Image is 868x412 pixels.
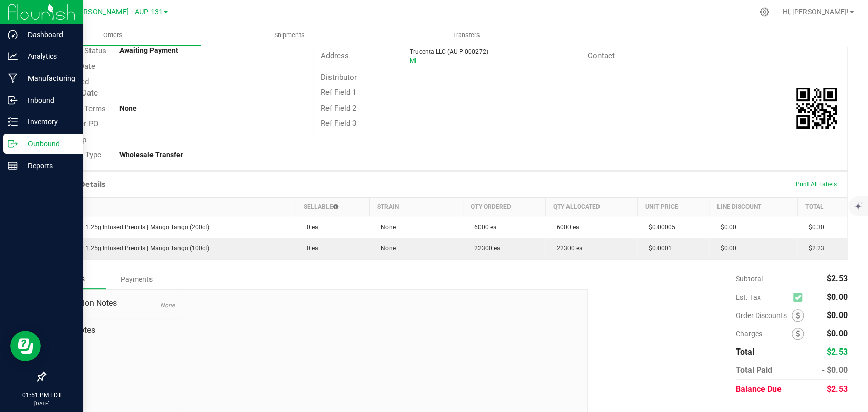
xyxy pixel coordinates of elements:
[736,384,782,394] span: Balance Due
[119,104,137,112] strong: None
[106,270,167,289] div: Payments
[797,197,847,216] th: Total
[18,50,79,62] p: Analytics
[827,274,848,283] span: $2.53
[545,197,637,216] th: Qty Allocated
[736,275,763,283] span: Subtotal
[302,245,318,252] span: 0 ea
[160,302,175,309] span: None
[370,197,463,216] th: Strain
[295,197,370,216] th: Sellable
[736,311,792,320] span: Order Discounts
[783,8,849,16] span: Hi, [PERSON_NAME]!
[8,95,18,105] inline-svg: Inbound
[24,24,201,46] a: Orders
[52,245,209,252] span: Dragonfly 1.25g Infused Prerolls | Mango Tango (100ct)
[469,224,496,231] span: 6000 ea
[803,245,824,252] span: $2.23
[46,197,295,216] th: Item
[8,73,18,83] inline-svg: Manufacturing
[18,160,79,172] p: Reports
[827,329,848,338] span: $0.00
[551,245,582,252] span: 22300 ea
[736,365,772,375] span: Total Paid
[53,324,175,336] span: Order Notes
[8,29,18,40] inline-svg: Dashboard
[53,297,175,309] span: Destination Notes
[321,88,356,97] span: Ref Field 1
[8,161,18,171] inline-svg: Reports
[321,73,357,82] span: Distributor
[643,224,675,231] span: $0.00005
[260,30,318,40] span: Shipments
[643,245,671,252] span: $0.0001
[321,51,349,60] span: Address
[376,245,396,252] span: None
[321,119,356,128] span: Ref Field 3
[410,57,416,65] span: MI
[637,197,709,216] th: Unit Price
[119,46,178,54] strong: Awaiting Payment
[10,331,41,361] iframe: Resource center
[376,224,396,231] span: None
[438,30,493,40] span: Transfers
[18,116,79,128] p: Inventory
[40,8,163,16] span: Dragonfly [PERSON_NAME] - AUP 131
[709,197,798,216] th: Line Discount
[8,51,18,61] inline-svg: Analytics
[18,72,79,84] p: Manufacturing
[377,24,554,46] a: Transfers
[796,88,837,129] img: Scan me!
[5,391,79,400] p: 01:51 PM EDT
[796,181,837,188] span: Print All Labels
[736,330,792,338] span: Charges
[201,24,377,46] a: Shipments
[18,138,79,150] p: Outbound
[8,117,18,127] inline-svg: Inventory
[52,224,209,231] span: Dragonfly 1.25g Infused Prerolls | Mango Tango (200ct)
[758,7,771,17] div: Manage settings
[803,224,824,231] span: $0.30
[8,139,18,149] inline-svg: Outbound
[827,310,848,320] span: $0.00
[321,104,356,113] span: Ref Field 2
[827,384,848,394] span: $2.53
[410,48,488,55] span: Trucenta LLC (AU-P-000272)
[18,28,79,41] p: Dashboard
[796,88,837,129] qrcode: 00005942
[827,347,848,357] span: $2.53
[827,292,848,302] span: $0.00
[793,290,807,304] span: Calculate excise tax
[715,245,736,252] span: $0.00
[551,224,579,231] span: 6000 ea
[302,224,318,231] span: 0 ea
[18,94,79,106] p: Inbound
[5,400,79,407] p: [DATE]
[736,293,789,301] span: Est. Tax
[715,224,736,231] span: $0.00
[119,151,183,159] strong: Wholesale Transfer
[736,347,754,357] span: Total
[588,51,615,60] span: Contact
[469,245,500,252] span: 22300 ea
[463,197,545,216] th: Qty Ordered
[89,30,136,40] span: Orders
[822,365,848,375] span: - $0.00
